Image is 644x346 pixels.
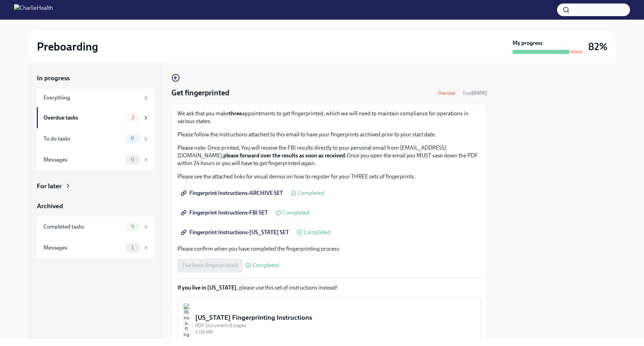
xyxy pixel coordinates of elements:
[37,74,155,83] a: In progress
[252,263,279,268] span: Completed
[177,110,481,125] p: We ask that you make appointments to get fingerprinted, which we will need to maintain compliance...
[127,224,138,229] span: 9
[37,202,155,211] a: Archived
[177,284,237,291] strong: If you live in [US_STATE]
[223,152,347,159] strong: please forward over the results as soon as received.
[43,223,123,231] div: Completed tasks
[127,245,138,250] span: 1
[513,39,543,47] strong: My progress
[434,90,460,96] span: Overdue
[463,90,487,96] span: August 13th, 2025 08:00
[177,131,481,138] p: Please follow the instructions attached to this email to have your fingerprints archived prior to...
[37,182,62,191] div: For later
[472,90,487,96] strong: [DATE]
[43,244,123,252] div: Messages
[37,216,155,237] a: Completed tasks9
[37,149,155,170] a: Messages0
[37,40,98,54] h2: Preboarding
[298,190,324,196] span: Completed
[177,144,481,167] p: Please note: Once printed, You will receive the FBI results directly to your personal email from ...
[37,237,155,258] a: Messages1
[43,156,123,164] div: Messages
[463,90,487,96] span: Due
[37,88,155,107] a: Everything
[171,88,229,98] h4: Get fingerprinted
[182,229,289,236] span: Fingerprint Instructions-[US_STATE] SET
[43,114,123,122] div: Overdue tasks
[304,230,330,235] span: Completed
[14,4,53,15] img: CharlieHealth
[195,313,475,322] div: [US_STATE] Fingerprinting Instructions
[229,110,242,117] strong: three
[177,173,481,181] p: Please see the attached links for visual demos on how to register for your THREE sets of fingerpr...
[283,210,309,216] span: Completed
[43,135,123,143] div: To do tasks
[127,115,138,120] span: 2
[127,157,138,162] span: 0
[177,284,481,292] p: , please use this set of instructions instead!
[177,245,481,253] p: Please confirm when you have completed the fingerprinting process
[182,209,268,216] span: Fingerprint Instructions-FBI SET
[43,94,140,102] div: Everything
[588,40,608,53] h3: 82%
[183,303,190,345] img: Illinois Fingerprinting Instructions
[195,329,475,335] div: 1.06 MB
[182,190,283,197] span: Fingerprint Instructions-ARCHIVE SET
[195,322,475,329] div: PDF Document • 8 pages
[177,206,273,220] a: Fingerprint Instructions-FBI SET
[37,107,155,128] a: Overdue tasks2
[177,186,288,200] a: Fingerprint Instructions-ARCHIVE SET
[37,182,155,191] a: For later
[127,136,138,141] span: 0
[37,128,155,149] a: To do tasks0
[177,225,294,239] a: Fingerprint Instructions-[US_STATE] SET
